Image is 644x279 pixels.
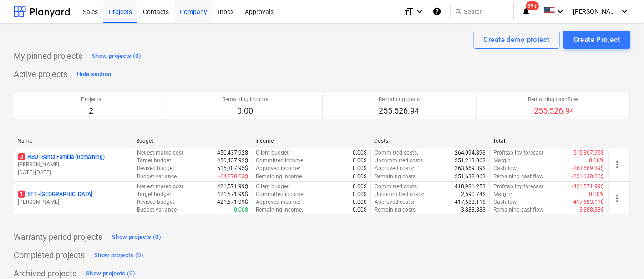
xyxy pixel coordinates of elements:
button: Create Project [563,31,630,49]
p: Remaining costs [379,96,420,103]
p: [PERSON_NAME] [18,161,129,169]
p: Committed income : [256,157,304,165]
p: My pinned projects [14,51,82,62]
p: -255,526.94 [528,105,578,116]
span: 3 [18,153,25,160]
p: 421,571.99$ [217,183,248,191]
p: Budget variance : [137,173,178,181]
p: -64,870.03$ [219,173,248,181]
div: Income [255,138,367,144]
p: Remaining cashflow : [493,206,545,214]
p: Cashflow : [493,165,518,172]
p: Target budget : [137,157,172,165]
p: -421,571.99$ [572,183,604,191]
button: Hide section [75,67,113,82]
p: Revised budget : [137,198,176,206]
p: Margin : [493,191,512,198]
i: keyboard_arrow_down [555,6,566,17]
p: Margin : [493,157,512,165]
p: 264,094.89$ [455,149,486,157]
p: 421,571.99$ [217,191,248,198]
p: 251,213.06$ [455,157,486,165]
div: Show projects (0) [94,250,143,261]
div: Show projects (0) [92,51,141,62]
span: [PERSON_NAME] [573,8,619,15]
p: Target budget : [137,191,172,198]
span: search [455,8,462,15]
p: Uncommitted costs : [375,191,424,198]
p: Approved costs : [375,198,414,206]
p: Remaining income : [256,173,303,181]
div: 3HSD -Santa Familia (Remaining)[PERSON_NAME][DATE]-[DATE] [18,153,129,176]
p: 0.00$ [353,165,367,172]
p: 255,526.94 [379,105,420,116]
p: 0.00% [589,157,604,165]
p: Warranty period projects [14,232,102,243]
p: Remaining costs : [375,173,417,181]
p: 251,638.06$ [455,173,486,181]
p: Archived projects [14,268,76,279]
p: Active projects [14,69,67,80]
p: Net estimated cost : [137,183,185,191]
p: Remaining cashflow [528,96,578,103]
i: keyboard_arrow_down [414,6,425,17]
p: 2,590.74$ [461,191,486,198]
i: format_size [403,6,414,17]
p: 0.00$ [353,198,367,206]
p: -417,683.11$ [572,198,604,206]
div: Hide section [77,69,111,80]
p: Remaining income [222,96,268,103]
div: Total [493,138,605,144]
button: Show projects (0) [90,49,143,63]
span: more_vert [612,159,623,170]
p: Committed costs : [375,149,418,157]
p: 0.00$ [353,157,367,165]
p: Profitability forecast : [493,149,545,157]
p: [DATE] - [DATE] [18,169,129,176]
p: 0.00$ [353,149,367,157]
p: Profitability forecast : [493,183,545,191]
p: Budget variance : [137,206,178,214]
div: Show projects (0) [112,232,161,243]
p: Approved income : [256,198,300,206]
i: notifications [522,6,531,17]
p: 0.00$ [353,173,367,181]
p: 417,683.11$ [455,198,486,206]
p: -263,669.89$ [572,165,604,172]
p: Committed costs : [375,183,418,191]
div: Costs [374,138,486,144]
p: 0.00 [222,105,268,116]
p: Client budget : [256,149,290,157]
p: 0.00$ [353,183,367,191]
p: 0.00$ [353,191,367,198]
p: Uncommitted costs : [375,157,424,165]
i: Knowledge base [432,6,441,17]
p: Net estimated cost : [137,149,185,157]
p: 450,437.92$ [217,157,248,165]
p: 450,437.92$ [217,149,248,157]
p: Remaining costs : [375,206,417,214]
p: Completed projects [14,250,85,261]
p: Approved costs : [375,165,414,172]
p: 418,981.25$ [455,183,486,191]
p: Cashflow : [493,198,518,206]
p: Approved income : [256,165,300,172]
p: SFT - [GEOGRAPHIC_DATA] [18,191,92,198]
div: 1SFT -[GEOGRAPHIC_DATA][PERSON_NAME] [18,191,129,206]
p: -3,888.88$ [578,206,604,214]
button: Show projects (0) [110,230,163,244]
button: Show projects (0) [92,248,146,263]
div: Budget [136,138,248,144]
iframe: Chat Widget [598,235,644,279]
div: Show projects (0) [86,269,135,279]
p: [PERSON_NAME] [18,198,129,206]
p: 515,307.95$ [217,165,248,172]
button: Create demo project [474,31,560,49]
p: -251,638.06$ [572,173,604,181]
span: 1 [18,191,25,198]
p: Projects [81,96,101,103]
p: 3,888.88$ [461,206,486,214]
button: Search [451,4,514,19]
p: Remaining income : [256,206,303,214]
